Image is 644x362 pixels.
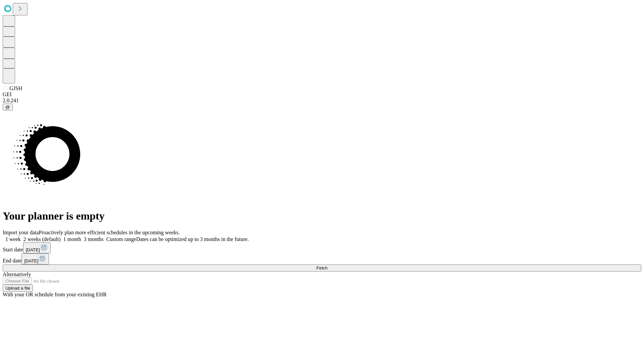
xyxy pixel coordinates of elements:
span: Dates can be optimized up to 3 months in the future. [136,236,249,242]
span: 3 months [84,236,104,242]
button: Upload a file [3,285,33,292]
div: 2.0.241 [3,98,641,104]
span: 1 month [63,236,81,242]
button: @ [3,104,13,111]
span: Proactively plan more efficient schedules in the upcoming weeks. [39,230,180,235]
span: @ [5,105,10,110]
span: [DATE] [26,247,40,252]
div: Start date [3,242,641,253]
span: With your OR schedule from your existing EHR [3,292,107,297]
span: Custom range [106,236,136,242]
span: Import your data [3,230,39,235]
span: Fetch [316,265,327,270]
div: GEI [3,92,641,98]
span: GJSH [9,85,22,91]
span: 2 weeks (default) [23,236,61,242]
button: [DATE] [21,253,49,264]
span: 1 week [5,236,21,242]
button: [DATE] [23,242,51,253]
h1: Your planner is empty [3,210,641,222]
span: Alternatively [3,271,31,277]
div: End date [3,253,641,264]
span: [DATE] [24,258,38,263]
button: Fetch [3,264,641,271]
